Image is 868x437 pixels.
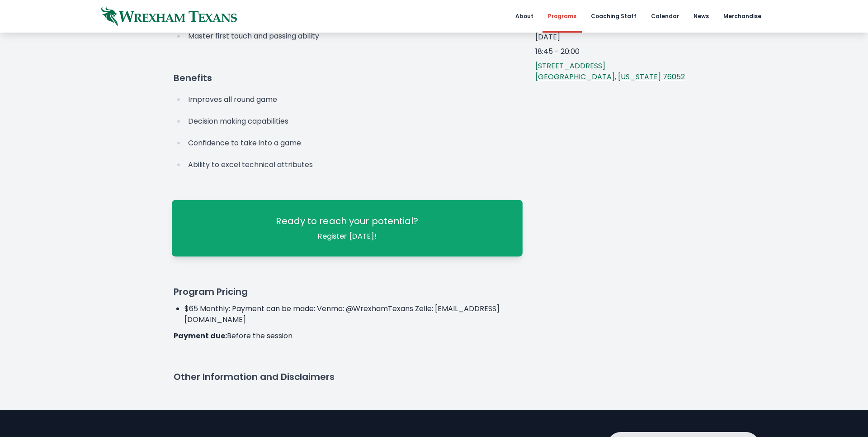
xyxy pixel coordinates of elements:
p: Master first touch and passing ability [188,30,467,43]
p: Ability to excel technical attributes [188,158,467,171]
h3: Other Information and Disclaimers [174,370,521,383]
a: Ready to reach your potential? Register [DATE]! [172,200,523,256]
a: [STREET_ADDRESS][GEOGRAPHIC_DATA], [US_STATE] 76052 [535,61,685,82]
span: Ready to reach your potential? [276,214,418,227]
div: Before the session [174,331,521,341]
p: Improves all round game [188,93,467,106]
li: $65 Monthly: Payment can be made: Venmo: @WrexhamTexans Zelle: [EMAIL_ADDRESS][DOMAIN_NAME] [184,303,521,325]
strong: Payment due: [174,331,227,341]
span: Register [DATE]! [318,231,377,242]
h3: Benefits [174,72,521,84]
p: Confidence to take into a game [188,137,467,149]
h3: Program Pricing [174,285,521,298]
p: 18:45 - 20:00 [535,46,685,57]
p: Decision making capabilities [188,115,467,128]
p: [DATE] [535,32,685,43]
